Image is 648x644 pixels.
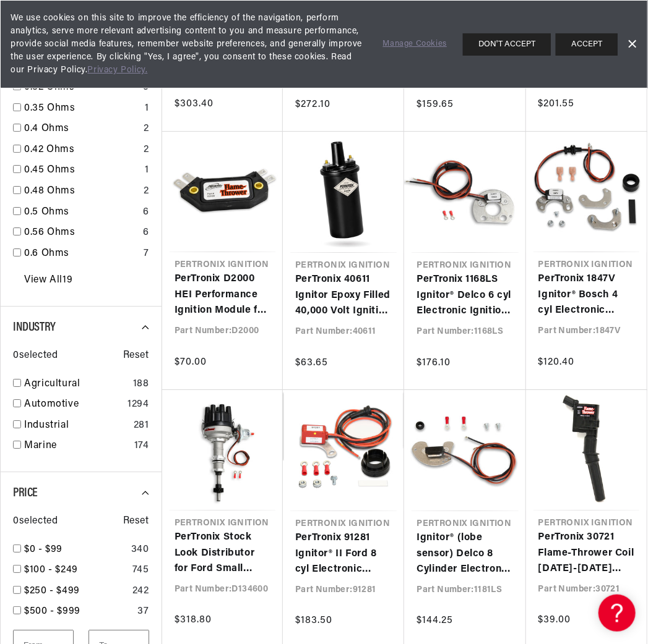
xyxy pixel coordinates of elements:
a: 0.48 Ohms [24,184,139,200]
div: 2 [144,142,149,158]
a: PerTronix 40611 Ignitor Epoxy Filled 40,000 Volt Ignition Coil with 3.0 Ohms Resistance in Black [295,272,392,320]
div: 6 [143,205,149,221]
a: Manage Cookies [383,38,447,51]
div: 745 [132,562,149,578]
span: 0 selected [13,348,58,364]
div: 242 [132,583,149,600]
a: PerTronix 30721 Flame-Thrower Coil [DATE]-[DATE] Ford 4.6L/5.4L/6.8L 2- Valve COP (coil on plug) [538,530,634,577]
div: 340 [131,542,149,558]
span: 0 selected [13,514,58,530]
a: Privacy Policy. [87,66,147,75]
div: 188 [133,376,149,392]
a: Industrial [24,418,129,434]
a: 0.35 Ohms [24,101,140,117]
span: Reset [123,348,149,364]
div: 6 [143,225,149,241]
div: 174 [134,438,149,454]
a: Marine [24,438,129,454]
div: 2 [144,184,149,200]
span: $500 - $999 [24,606,80,616]
a: 0.6 Ohms [24,246,139,262]
button: DON'T ACCEPT [463,33,551,56]
a: PerTronix 91281 Ignitor® II Ford 8 cyl Electronic Ignition Conversion Kit [295,530,392,578]
span: Industry [13,321,56,334]
a: PerTronix 1847V Ignitor® Bosch 4 cyl Electronic Ignition Conversion Kit [538,271,634,319]
a: Agricultural [24,376,128,392]
span: $100 - $249 [24,565,78,575]
div: 7 [144,246,149,262]
div: 37 [137,604,149,620]
a: 0.5 Ohms [24,205,138,221]
a: 0.4 Ohms [24,121,139,137]
div: 2 [144,121,149,137]
a: PerTronix D2000 HEI Performance Ignition Module for GM 4-Pin [175,271,270,319]
a: 0.56 Ohms [24,225,138,241]
a: PerTronix Stock Look Distributor for Ford Small Block Engines [175,530,270,577]
div: 1 [145,101,149,117]
span: We use cookies on this site to improve the efficiency of the navigation, perform analytics, serve... [11,12,366,77]
a: 0.42 Ohms [24,142,139,158]
div: 1294 [127,397,149,413]
a: PerTronix 1168LS Ignitor® Delco 6 cyl Electronic Ignition Conversion Kit [417,272,513,320]
span: Price [13,487,38,499]
span: $0 - $99 [24,544,63,554]
a: Ignitor® (lobe sensor) Delco 8 Cylinder Electronic Ignition Conversion Kit [417,530,513,578]
a: 0.45 Ohms [24,163,140,179]
span: $250 - $499 [24,586,80,596]
a: View All 19 [24,273,72,289]
div: 281 [134,418,149,434]
a: Automotive [24,397,123,413]
button: ACCEPT [556,33,618,56]
div: 1 [145,163,149,179]
a: Dismiss Banner [623,35,641,54]
span: Reset [123,514,149,530]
